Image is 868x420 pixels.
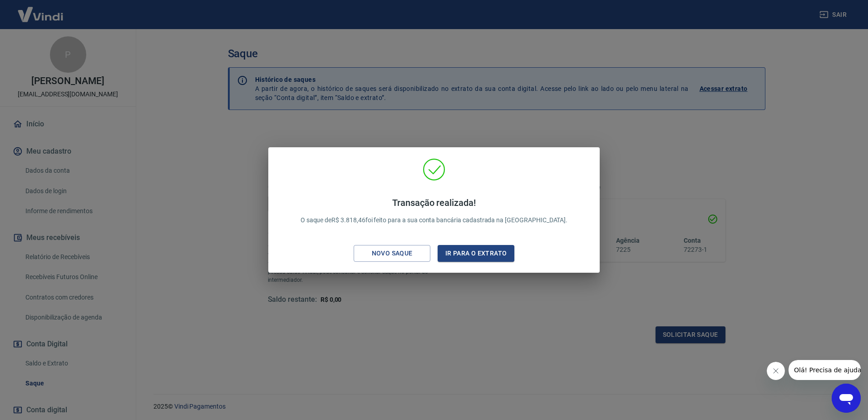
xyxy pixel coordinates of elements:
[438,245,514,262] button: Ir para o extrato
[832,384,861,413] iframe: Botão para abrir a janela de mensagens
[354,245,430,262] button: Novo saque
[5,6,76,14] span: Olá! Precisa de ajuda?
[301,197,568,225] p: O saque de R$ 3.818,46 foi feito para a sua conta bancária cadastrada na [GEOGRAPHIC_DATA].
[301,197,568,208] h4: Transação realizada!
[767,362,785,380] iframe: Fechar mensagem
[361,248,424,259] div: Novo saque
[789,360,861,380] iframe: Mensagem da empresa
